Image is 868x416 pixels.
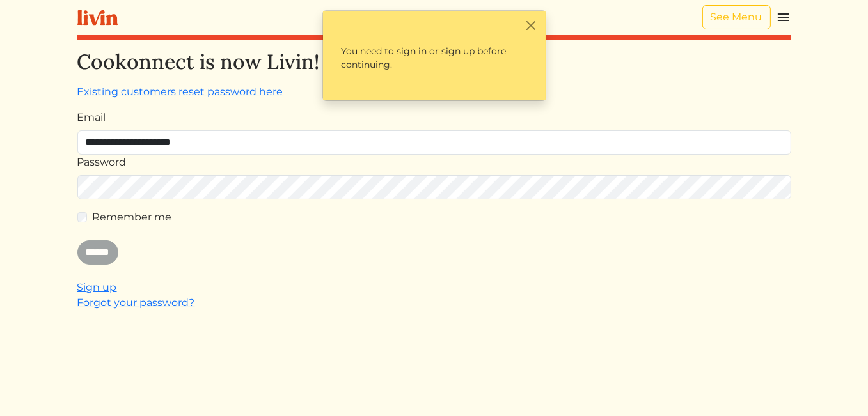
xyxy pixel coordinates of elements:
[77,86,283,98] a: Existing customers reset password here
[77,10,118,26] img: livin-logo-a0d97d1a881af30f6274990eb6222085a2533c92bbd1e4f22c21b4f0d0e3210c.svg
[776,10,791,25] img: menu_hamburger-cb6d353cf0ecd9f46ceae1c99ecbeb4a00e71ca567a856bd81f57e9d8c17bb26.svg
[525,19,538,32] button: Close
[77,50,791,74] h2: Cookonnect is now Livin!
[702,5,771,29] a: See Menu
[77,110,106,125] label: Email
[77,297,195,309] a: Forgot your password?
[331,34,538,82] p: You need to sign in or sign up before continuing.
[93,210,172,225] label: Remember me
[77,155,127,170] label: Password
[77,281,117,293] a: Sign up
